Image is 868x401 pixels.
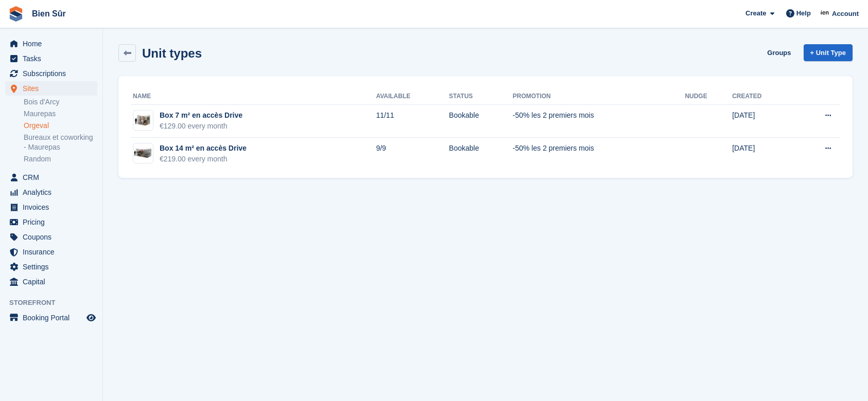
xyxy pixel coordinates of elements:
[24,133,97,152] a: Bureaux et coworking - Maurepas
[23,311,84,325] span: Booking Portal
[376,138,449,170] td: 9/9
[160,154,247,165] div: €219.00 every month
[23,245,84,259] span: Insurance
[28,5,70,22] a: Bien Sûr
[5,170,97,185] a: menu
[763,44,795,61] a: Groups
[832,9,859,19] span: Account
[5,311,97,325] a: menu
[160,110,242,121] div: Box 7 m² en accès Drive
[131,88,376,105] th: Name
[133,145,153,160] img: box-14m2.jpg
[376,105,449,138] td: 11/11
[24,97,97,107] a: Bois d'Arcy
[23,215,84,229] span: Pricing
[804,44,853,61] a: + Unit Type
[513,88,685,105] th: Promotion
[796,8,811,19] span: Help
[5,185,97,199] a: menu
[23,51,84,66] span: Tasks
[9,298,102,308] span: Storefront
[513,138,685,170] td: -50% les 2 premiers mois
[133,113,153,128] img: box-7m2.jpg
[23,81,84,96] span: Sites
[732,138,794,170] td: [DATE]
[5,275,97,289] a: menu
[745,8,766,19] span: Create
[160,143,247,154] div: Box 14 m² en accès Drive
[24,121,97,131] a: Orgeval
[5,230,97,244] a: menu
[85,312,97,324] a: Preview store
[5,200,97,214] a: menu
[449,88,513,105] th: Status
[24,109,97,119] a: Maurepas
[732,105,794,138] td: [DATE]
[8,6,24,22] img: stora-icon-8386f47178a22dfd0bd8f6a31ec36ba5ce8667c1dd55bd0f319d3a0aa187defe.svg
[23,185,84,199] span: Analytics
[5,260,97,274] a: menu
[5,245,97,259] a: menu
[23,37,84,51] span: Home
[449,138,513,170] td: Bookable
[23,230,84,244] span: Coupons
[5,81,97,96] a: menu
[5,51,97,66] a: menu
[5,37,97,51] a: menu
[685,88,732,105] th: Nudge
[513,105,685,138] td: -50% les 2 premiers mois
[23,260,84,274] span: Settings
[23,200,84,214] span: Invoices
[24,154,97,164] a: Random
[732,88,794,105] th: Created
[23,170,84,185] span: CRM
[820,8,830,19] img: Asmaa Habri
[5,66,97,81] a: menu
[142,46,202,60] h2: Unit types
[449,105,513,138] td: Bookable
[5,215,97,229] a: menu
[376,88,449,105] th: Available
[23,66,84,81] span: Subscriptions
[23,275,84,289] span: Capital
[160,121,242,132] div: €129.00 every month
